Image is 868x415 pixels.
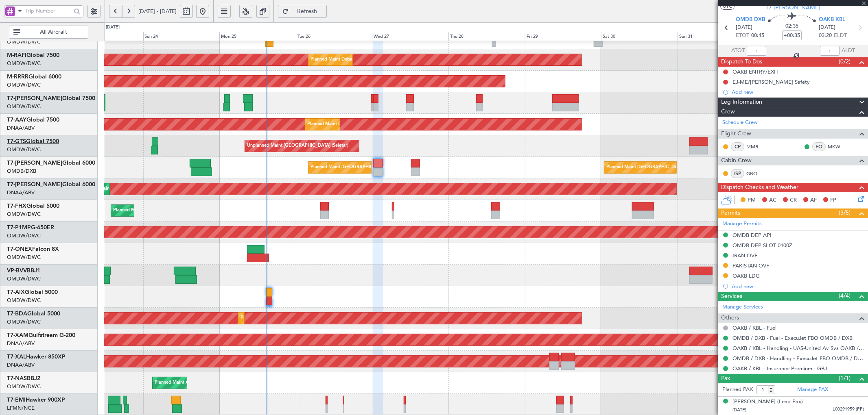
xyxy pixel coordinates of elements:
[310,54,391,66] div: Planned Maint Dubai (Al Maktoum Intl)
[830,196,836,204] span: FP
[731,142,744,151] div: CP
[834,32,847,40] span: ELDT
[731,47,745,55] span: ATOT
[732,78,810,85] div: EJ-ME/[PERSON_NAME] Safety
[721,107,735,117] span: Crew
[7,254,41,261] a: OMDW/DWC
[7,38,41,46] a: OMDW/DWC
[732,252,757,259] div: IRAN OVF
[7,332,75,338] a: T7-XAMGulfstream G-200
[7,225,54,230] a: T7-P1MPG-650ER
[731,169,744,178] div: ISP
[748,196,756,204] span: PM
[219,32,296,41] div: Mon 25
[7,225,31,230] span: T7-P1MP
[721,292,742,301] span: Services
[732,345,864,352] a: OAKB / KBL - Handling - UAS-United Av Svs OAKB / KBL
[7,232,41,239] a: OMDW/DWC
[722,303,763,311] a: Manage Services
[601,32,678,41] div: Sat 30
[722,220,762,228] a: Manage Permits
[7,268,40,274] a: VP-BVVBBJ1
[7,376,27,381] span: T7-NAS
[732,324,776,331] a: OAKB / KBL - Fuel
[278,5,327,18] button: Refresh
[839,291,851,300] span: (4/4)
[606,161,742,174] div: Planned Maint [GEOGRAPHIC_DATA] ([GEOGRAPHIC_DATA] Intl)
[732,262,769,269] div: PAKISTAN OVF
[7,117,59,123] a: T7-AAYGlobal 7500
[7,139,26,144] span: T7-GTS
[7,354,66,360] a: T7-XALHawker 850XP
[678,32,754,41] div: Sun 31
[7,404,35,412] a: LFMN/NCE
[7,311,27,317] span: T7-BDA
[7,332,28,338] span: T7-XAM
[67,32,143,41] div: Sat 23
[7,146,41,153] a: OMDW/DWC
[721,156,752,165] span: Cabin Crew
[7,160,62,166] span: T7-[PERSON_NAME]
[812,142,826,151] div: FO
[819,32,832,40] span: 03:20
[842,47,855,55] span: ALDT
[7,376,40,381] a: T7-NASBBJ2
[7,96,62,101] span: T7-[PERSON_NAME]
[766,3,821,12] span: T7-[PERSON_NAME]
[7,397,65,403] a: T7-EMIHawker 900XP
[7,160,95,166] a: T7-[PERSON_NAME]Global 6000
[839,209,851,217] span: (3/5)
[291,9,324,14] span: Refresh
[296,32,372,41] div: Tue 26
[736,24,752,32] span: [DATE]
[7,297,41,304] a: OMDW/DWC
[7,289,25,295] span: T7-AIX
[310,161,446,174] div: Planned Maint [GEOGRAPHIC_DATA] ([GEOGRAPHIC_DATA] Intl)
[143,32,220,41] div: Sun 24
[732,283,864,290] div: Add new
[7,246,32,252] span: T7-ONEX
[732,232,772,239] div: OMDB DEP API
[7,268,27,274] span: VP-BVV
[448,32,525,41] div: Thu 28
[7,74,28,80] span: M-RRRR
[7,52,26,58] span: M-RAFI
[721,374,730,383] span: Pax
[7,383,41,390] a: OMDW/DWC
[155,377,246,389] div: Planned Maint Abuja ([PERSON_NAME] Intl)
[751,32,764,40] span: 00:45
[810,196,817,204] span: AF
[785,22,798,30] span: 02:35
[721,183,798,192] span: Dispatch Checks and Weather
[525,32,601,41] div: Fri 29
[7,103,41,110] a: OMDW/DWC
[7,139,59,144] a: T7-GTSGlobal 7500
[732,355,864,362] a: OMDB / DXB - Handling - ExecuJet FBO OMDB / DXB
[732,272,760,279] div: OAKB LDG
[7,203,26,209] span: T7-FHX
[7,318,41,326] a: OMDW/DWC
[721,57,762,67] span: Dispatch To-Dos
[7,182,62,187] span: T7-[PERSON_NAME]
[7,117,26,123] span: T7-AAY
[746,143,765,150] a: MMR
[7,189,35,196] a: DNAA/ABV
[7,311,60,317] a: T7-BDAGlobal 5000
[138,8,177,15] span: [DATE] - [DATE]
[7,340,35,347] a: DNAA/ABV
[7,52,59,58] a: M-RAFIGlobal 7500
[113,204,241,217] div: Planned Maint [GEOGRAPHIC_DATA] ([GEOGRAPHIC_DATA])
[7,275,41,282] a: OMDW/DWC
[7,74,61,80] a: M-RRRRGlobal 6000
[241,312,321,324] div: Planned Maint Dubai (Al Maktoum Intl)
[732,68,778,75] div: OAKB ENTRY/EXIT
[839,374,851,382] span: (1/1)
[790,196,797,204] span: CR
[839,57,851,66] span: (0/2)
[736,32,749,40] span: ETOT
[736,16,765,24] span: OMDB DXB
[106,24,120,31] div: [DATE]
[797,386,828,394] a: Manage PAX
[7,397,26,403] span: T7-EMI
[769,196,776,204] span: AC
